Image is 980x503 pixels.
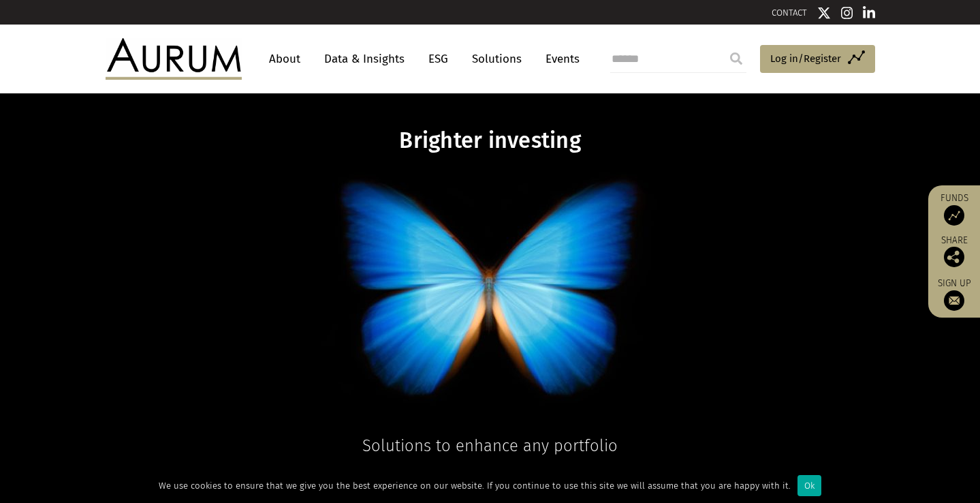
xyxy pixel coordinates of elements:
a: Sign up [935,277,973,311]
img: Sign up to our newsletter [944,290,964,311]
img: Twitter icon [817,6,831,20]
a: Events [539,46,580,72]
span: Solutions to enhance any portfolio [362,436,618,455]
a: Solutions [465,46,528,72]
input: Submit [723,45,750,72]
a: ESG [422,46,455,72]
div: Ok [797,475,821,496]
h1: Brighter investing [227,127,753,154]
a: CONTACT [772,7,807,18]
div: Share [935,236,973,267]
img: Share this post [944,247,964,267]
img: Access Funds [944,205,964,226]
a: About [262,46,307,72]
a: Data & Insights [317,46,411,72]
img: Linkedin icon [863,6,875,20]
a: Funds [935,192,973,226]
a: Log in/Register [760,45,875,74]
img: Instagram icon [841,6,853,20]
img: Aurum [106,38,242,79]
span: Log in/Register [770,50,841,67]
